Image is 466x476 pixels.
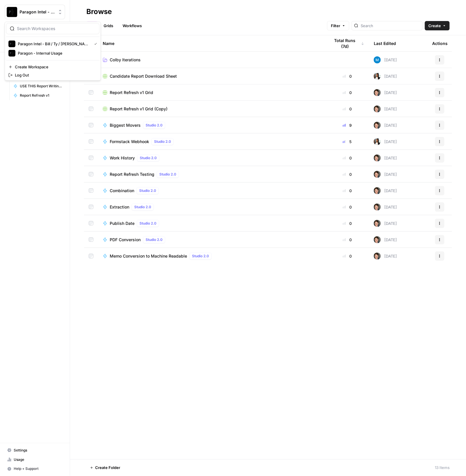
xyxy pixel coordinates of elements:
[374,236,381,243] img: qw00ik6ez51o8uf7vgx83yxyzow9
[18,41,90,47] span: Paragon Intel - Bill / Ty / [PERSON_NAME] R&D
[11,81,65,91] a: USE THIS Report Writing Workflow - v2 Gemini One Analysis
[103,253,321,260] a: Memo Conversion to Machine ReadableStudio 2.0
[374,138,397,145] div: [DATE]
[140,155,157,161] span: Studio 2.0
[100,21,117,30] a: Grids
[20,9,55,15] span: Paragon Intel - Bill / Ty / [PERSON_NAME] R&D
[5,446,65,455] a: Settings
[374,220,381,227] img: qw00ik6ez51o8uf7vgx83yxyzow9
[103,57,321,63] a: Colby Iterations
[374,56,397,63] div: [DATE]
[374,236,397,243] div: [DATE]
[374,171,397,178] div: [DATE]
[20,84,62,89] span: USE THIS Report Writing Workflow - v2 Gemini One Analysis
[103,171,321,178] a: Report Refresh TestingStudio 2.0
[5,5,65,19] button: Workspace: Paragon Intel - Bill / Ty / Colby R&D
[331,23,340,29] span: Filter
[14,457,62,462] span: Usage
[103,73,321,79] a: Candidate Report Download Sheet
[110,139,149,145] span: Formstack Webhook
[374,154,381,161] img: qw00ik6ez51o8uf7vgx83yxyzow9
[327,21,349,30] button: Filter
[435,465,450,471] div: 13 Items
[103,187,321,194] a: CombinationStudio 2.0
[330,106,364,112] div: 0
[146,237,163,242] span: Studio 2.0
[7,7,17,17] img: Paragon Intel - Bill / Ty / Colby R&D Logo
[110,57,141,63] span: Colby Iterations
[103,35,321,51] div: Name
[374,105,397,112] div: [DATE]
[103,154,321,161] a: Work HistoryStudio 2.0
[110,90,153,95] span: Report Refresh v1 Grid
[330,188,364,194] div: 0
[425,21,450,30] button: Create
[330,237,364,243] div: 0
[110,188,134,194] span: Combination
[330,204,364,210] div: 0
[103,138,321,145] a: Formstack WebhookStudio 2.0
[15,64,95,70] span: Create Workspace
[119,21,145,30] a: Workflows
[374,171,381,178] img: qw00ik6ez51o8uf7vgx83yxyzow9
[17,26,96,32] input: Search Workspaces
[374,220,397,227] div: [DATE]
[110,171,154,177] span: Report Refresh Testing
[361,23,420,29] input: Search
[139,221,156,226] span: Studio 2.0
[8,40,15,47] img: Paragon Intel - Bill / Ty / Colby R&D Logo
[11,91,65,100] a: Report Refresh v1
[110,220,135,226] span: Publish Date
[6,71,100,79] a: Log Out
[15,72,95,78] span: Log Out
[6,63,100,71] a: Create Workspace
[374,253,397,260] div: [DATE]
[110,122,141,128] span: Biggest Movers
[154,139,171,144] span: Studio 2.0
[159,172,176,177] span: Studio 2.0
[103,204,321,211] a: ExtractionStudio 2.0
[8,50,15,57] img: Paragon - Internal Usage Logo
[330,253,364,259] div: 0
[14,466,62,472] span: Help + Support
[330,155,364,161] div: 0
[110,253,187,259] span: Memo Conversion to Machine Readable
[330,171,364,177] div: 0
[330,73,364,79] div: 0
[330,90,364,95] div: 0
[374,122,381,129] img: qw00ik6ez51o8uf7vgx83yxyzow9
[95,465,120,471] span: Create Folder
[146,123,163,128] span: Studio 2.0
[86,7,112,16] div: Browse
[5,455,65,464] a: Usage
[374,204,381,211] img: qw00ik6ez51o8uf7vgx83yxyzow9
[5,22,101,81] div: Workspace: Paragon Intel - Bill / Ty / Colby R&D
[110,106,167,112] span: Report Refresh v1 Grid (Copy)
[110,204,129,210] span: Extraction
[374,204,397,211] div: [DATE]
[103,106,321,112] a: Report Refresh v1 Grid (Copy)
[110,73,177,79] span: Candidate Report Download Sheet
[374,187,397,194] div: [DATE]
[86,463,124,472] button: Create Folder
[20,93,62,98] span: Report Refresh v1
[374,138,381,145] img: xqjo96fmx1yk2e67jao8cdkou4un
[374,89,381,96] img: qw00ik6ez51o8uf7vgx83yxyzow9
[374,35,396,51] div: Last Edited
[374,73,381,80] img: xqjo96fmx1yk2e67jao8cdkou4un
[374,122,397,129] div: [DATE]
[103,236,321,243] a: PDF ConversionStudio 2.0
[110,237,141,243] span: PDF Conversion
[103,122,321,129] a: Biggest MoversStudio 2.0
[330,139,364,145] div: 5
[110,155,135,161] span: Work History
[330,35,364,51] div: Total Runs (7d)
[428,23,441,29] span: Create
[5,464,65,474] button: Help + Support
[134,204,151,210] span: Studio 2.0
[103,90,321,95] a: Report Refresh v1 Grid
[86,21,98,30] a: All
[14,448,62,453] span: Settings
[103,220,321,227] a: Publish DateStudio 2.0
[432,35,448,51] div: Actions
